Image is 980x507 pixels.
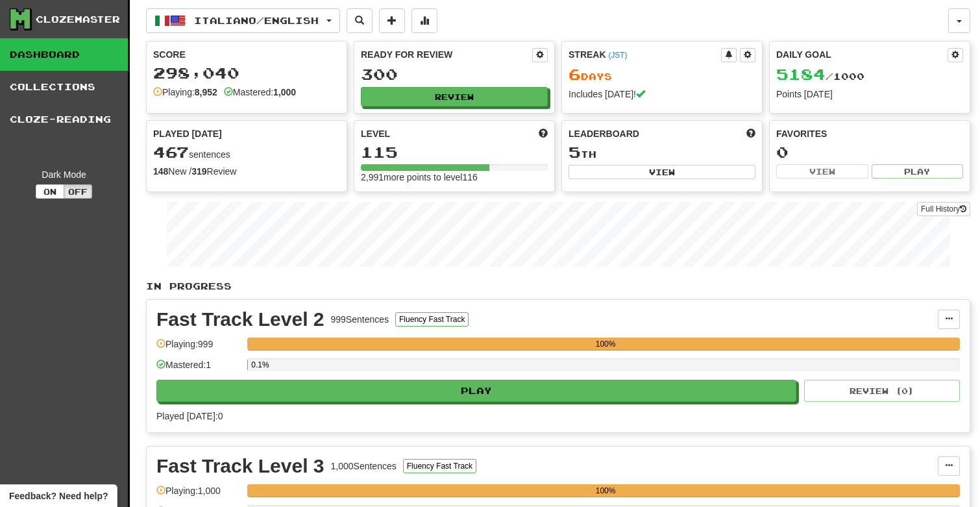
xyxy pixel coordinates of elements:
div: 100% [251,484,960,497]
button: More stats [411,8,437,33]
button: Off [64,184,92,199]
div: 115 [361,144,548,160]
button: Review [361,87,548,106]
div: Favorites [776,127,963,140]
div: Playing: 1,000 [156,484,241,506]
button: View [776,164,868,179]
div: 298,040 [153,65,340,81]
p: In Progress [146,280,970,293]
div: sentences [153,144,340,161]
div: Points [DATE] [776,88,963,101]
div: 0 [776,144,963,160]
span: 5 [569,143,581,161]
span: / 1000 [776,71,864,82]
button: Search sentences [347,8,373,33]
div: Mastered: 1 [156,358,241,380]
div: 2,991 more points to level 116 [361,171,548,184]
div: 999 Sentences [331,313,389,326]
span: Played [DATE]: 0 [156,411,223,421]
span: Score more points to level up [539,127,548,140]
div: th [569,144,755,161]
div: Playing: [153,86,217,99]
button: Add sentence to collection [379,8,405,33]
button: Fluency Fast Track [395,312,469,327]
div: Ready for Review [361,48,532,61]
div: Clozemaster [36,13,120,26]
span: 6 [569,65,581,83]
span: Italiano / English [194,15,319,26]
button: View [569,165,755,179]
div: Dark Mode [10,168,118,181]
strong: 8,952 [195,87,217,97]
span: This week in points, UTC [746,127,755,140]
span: 5184 [776,65,826,83]
span: 467 [153,143,189,161]
div: New / Review [153,165,340,178]
div: 300 [361,66,548,82]
strong: 319 [191,166,206,177]
div: Day s [569,66,755,83]
div: Playing: 999 [156,338,241,359]
button: Italiano/English [146,8,340,33]
div: Streak [569,48,721,61]
button: Play [872,164,964,179]
div: Score [153,48,340,61]
span: Open feedback widget [9,489,108,502]
a: (JST) [608,51,627,60]
div: 1,000 Sentences [331,460,397,473]
strong: 1,000 [273,87,296,97]
button: Play [156,380,796,402]
span: Level [361,127,390,140]
strong: 148 [153,166,168,177]
div: Fast Track Level 3 [156,456,325,476]
span: Played [DATE] [153,127,222,140]
div: Fast Track Level 2 [156,310,325,329]
span: Leaderboard [569,127,639,140]
div: 100% [251,338,960,351]
button: Fluency Fast Track [403,459,476,473]
div: Daily Goal [776,48,948,62]
button: Review (0) [804,380,960,402]
a: Full History [917,202,970,216]
div: Includes [DATE]! [569,88,755,101]
div: Mastered: [224,86,296,99]
button: On [36,184,64,199]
